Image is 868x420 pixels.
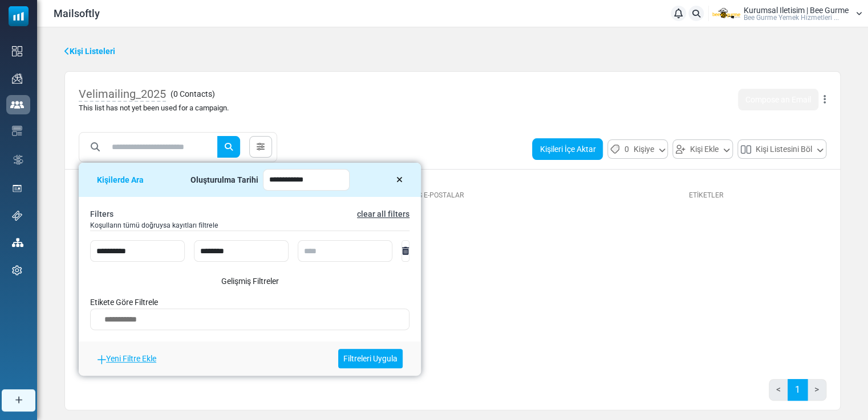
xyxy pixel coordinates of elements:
span: Velimailing_2025 [79,87,166,102]
i: Close Filters [396,176,403,184]
img: campaigns-icon.png [12,73,22,84]
button: Kişileri İçe Aktar [532,138,603,160]
img: workflow.svg [12,153,25,166]
button: Kişi Listesini Böl [737,139,826,159]
a: Compose an Email [738,89,818,110]
div: Filters [90,208,113,220]
label: Etikete Göre Filtrele [90,297,158,308]
textarea: Search [98,312,402,331]
a: Etiketler [689,191,724,199]
img: mailsoftly_icon_blue_white.svg [9,6,29,26]
span: 0 [624,142,628,156]
span: Kurumsal Iletisim | Bee Gurme [744,6,849,14]
a: Filtreleri Uygula [338,349,403,368]
img: dashboard-icon.svg [12,46,22,56]
img: landing_pages.svg [12,183,22,193]
img: blue_plus.svg [97,355,106,364]
span: Mailsoftly [54,6,100,21]
img: email-templates-icon.svg [12,126,22,136]
a: Kişi Listeleri [64,46,115,57]
img: contacts-icon-active.svg [10,101,24,109]
div: Oluşturulma Tarihi [190,174,258,186]
div: Gelişmiş Filtreler [90,275,409,287]
a: Yeni Filtre Ekle [97,354,156,363]
button: Kişi Ekle [672,139,733,159]
a: Gönderilmiş E-Postalar [377,191,464,199]
img: settings-icon.svg [12,265,22,275]
span: ( ) [171,88,215,100]
div: Kişilerde Ara [97,174,144,186]
a: 1 [788,379,808,401]
button: 0Kişiye [607,139,668,159]
a: clear all filters [357,209,409,219]
div: This list has not yet been used for a campaign. [79,102,229,114]
img: User Logo [712,5,741,22]
nav: Page [769,379,826,410]
span: 0 Contacts [173,89,212,98]
small: Koşulların tümü doğruysa kayıtları filtrele [90,220,409,231]
img: support-icon.svg [12,211,22,221]
span: Bee Gurme Yemek Hizmetleri ... [744,14,839,21]
a: User Logo Kurumsal Iletisim | Bee Gurme Bee Gurme Yemek Hizmetleri ... [712,5,862,22]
